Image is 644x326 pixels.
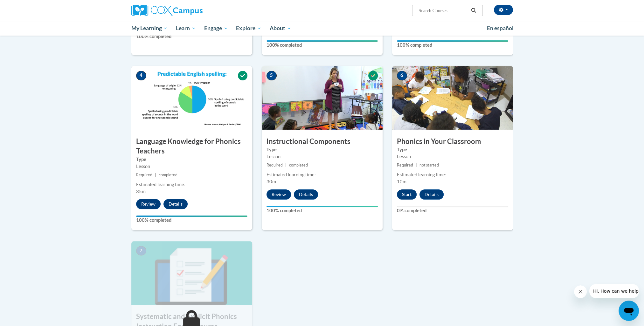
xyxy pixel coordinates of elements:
[619,301,639,321] iframe: Button to launch messaging window
[131,24,168,32] span: My Learning
[266,21,295,36] a: About
[204,24,228,32] span: Engage
[267,40,378,42] div: Your progress
[159,173,177,177] span: completed
[136,215,247,217] div: Your progress
[397,163,413,167] span: Required
[392,66,513,130] img: Course Image
[487,25,514,31] span: En español
[270,24,291,32] span: About
[267,171,378,178] div: Estimated learning time:
[397,207,508,214] label: 0% completed
[127,21,172,36] a: My Learning
[267,207,378,214] label: 100% completed
[469,7,478,14] button: Search
[397,42,508,49] label: 100% completed
[131,66,252,130] img: Course Image
[419,189,444,200] button: Details
[122,21,523,36] div: Main menu
[262,137,383,146] h3: Instructional Components
[136,199,161,209] button: Review
[172,21,200,36] a: Learn
[267,71,277,80] span: 5
[136,217,247,224] label: 100% completed
[136,246,146,255] span: 7
[392,137,513,146] h3: Phonics in Your Classroom
[136,189,146,194] span: 35m
[176,24,196,32] span: Learn
[494,5,513,15] button: Account Settings
[131,241,252,305] img: Course Image
[4,4,52,10] span: Hi. How can we help?
[418,7,469,14] input: Search Courses
[131,5,203,16] img: Cox Campus
[136,173,152,177] span: Required
[136,163,247,170] div: Lesson
[397,179,406,184] span: 10m
[236,24,261,32] span: Explore
[589,284,639,298] iframe: Message from company
[267,206,378,207] div: Your progress
[163,199,188,209] button: Details
[155,173,156,177] span: |
[267,146,378,153] label: Type
[397,146,508,153] label: Type
[397,40,508,42] div: Your progress
[397,189,417,200] button: Start
[131,137,252,156] h3: Language Knowledge for Phonics Teachers
[289,163,308,167] span: completed
[416,163,417,167] span: |
[397,71,407,80] span: 6
[267,153,378,160] div: Lesson
[267,163,283,167] span: Required
[136,181,247,188] div: Estimated learning time:
[262,66,383,130] img: Course Image
[232,21,266,36] a: Explore
[285,163,287,167] span: |
[267,189,291,200] button: Review
[136,71,146,80] span: 4
[397,153,508,160] div: Lesson
[574,285,587,298] iframe: Close message
[136,156,247,163] label: Type
[483,22,518,35] a: En español
[200,21,232,36] a: Engage
[419,163,439,167] span: not started
[136,33,247,40] label: 100% completed
[267,42,378,49] label: 100% completed
[267,179,276,184] span: 30m
[131,5,252,16] a: Cox Campus
[397,171,508,178] div: Estimated learning time:
[294,189,318,200] button: Details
